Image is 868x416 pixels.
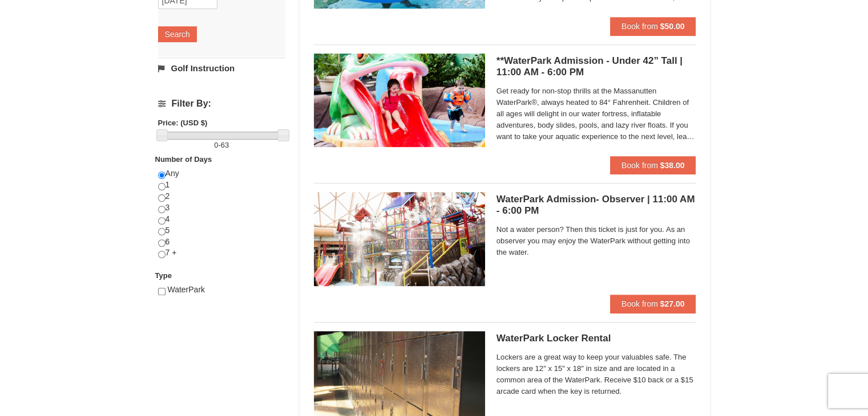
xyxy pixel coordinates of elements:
[158,140,285,151] label: -
[621,22,658,31] span: Book from
[496,194,696,217] h5: WaterPark Admission- Observer | 11:00 AM - 6:00 PM
[158,168,285,270] div: Any 1 2 3 4 5 6 7 +
[660,161,685,170] strong: $38.00
[167,285,205,294] span: WaterPark
[496,224,696,258] span: Not a water person? Then this ticket is just for you. As an observer you may enjoy the WaterPark ...
[610,17,696,35] button: Book from $50.00
[314,192,485,286] img: 6619917-744-d8335919.jpg
[158,119,208,127] strong: Price: (USD $)
[314,54,485,147] img: 6619917-738-d4d758dd.jpg
[660,299,685,308] strong: $27.00
[660,22,685,31] strong: $50.00
[155,155,212,164] strong: Number of Days
[155,271,172,280] strong: Type
[496,352,696,397] span: Lockers are a great way to keep your valuables safe. The lockers are 12" x 15" x 18" in size and ...
[158,26,197,42] button: Search
[158,99,285,109] h4: Filter By:
[610,295,696,313] button: Book from $27.00
[621,161,658,170] span: Book from
[621,299,658,308] span: Book from
[221,141,229,149] span: 63
[496,333,696,344] h5: WaterPark Locker Rental
[610,156,696,174] button: Book from $38.00
[214,141,218,149] span: 0
[158,58,285,79] a: Golf Instruction
[496,85,696,142] span: Get ready for non-stop thrills at the Massanutten WaterPark®, always heated to 84° Fahrenheit. Ch...
[496,55,696,78] h5: **WaterPark Admission - Under 42” Tall | 11:00 AM - 6:00 PM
